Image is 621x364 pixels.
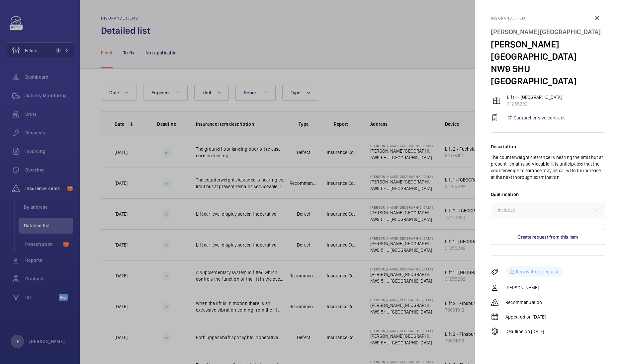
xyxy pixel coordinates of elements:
[491,191,605,198] label: Qualification
[491,229,605,245] button: Create request from this item
[507,101,605,107] p: 31255292
[505,299,542,306] p: Recommendation
[492,97,500,105] img: elevator.svg
[491,26,605,38] div: [PERSON_NAME][GEOGRAPHIC_DATA]
[491,143,605,150] div: Description
[507,114,565,121] a: Comprehensive contract
[491,16,605,21] p: Insurance item
[498,207,515,213] span: Included
[507,94,605,101] p: Lift 1 - [GEOGRAPHIC_DATA]
[505,314,546,320] p: Appeared on [DATE]
[491,154,605,181] p: The counterweight clearance is nearing the limit but at present remains serviceable. It is antici...
[505,284,539,291] p: [PERSON_NAME]
[505,328,544,335] p: Deadline on [DATE]
[516,268,559,275] p: Item without request
[491,26,605,87] h4: [PERSON_NAME][GEOGRAPHIC_DATA] NW9 5HU [GEOGRAPHIC_DATA]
